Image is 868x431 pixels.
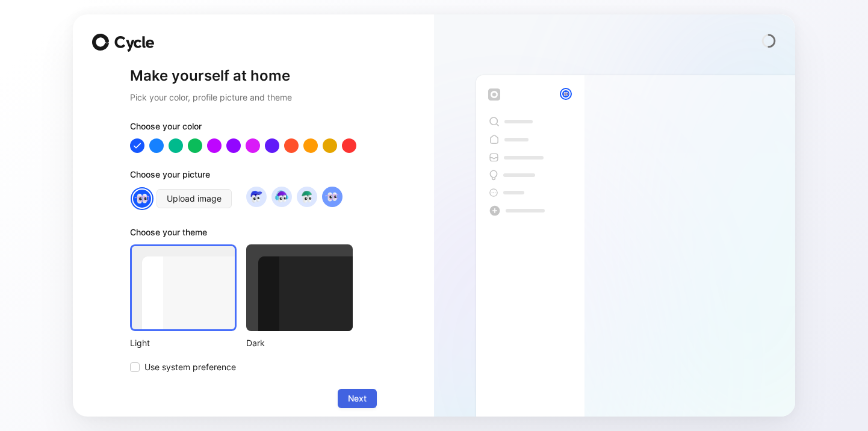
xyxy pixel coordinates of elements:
[338,389,377,408] button: Next
[561,89,571,99] img: avatar
[488,88,500,101] img: workspace-default-logo-wX5zAyuM.png
[273,188,290,205] img: avatar
[130,336,237,350] div: Light
[130,167,377,187] div: Choose your picture
[130,119,377,138] div: Choose your color
[157,189,232,208] button: Upload image
[167,191,222,206] span: Upload image
[130,66,377,85] h1: Make yourself at home
[348,391,367,406] span: Next
[299,188,315,205] img: avatar
[130,225,353,244] div: Choose your theme
[324,188,340,205] img: avatar
[248,188,264,205] img: avatar
[144,360,236,374] span: Use system preference
[246,336,353,350] div: Dark
[132,188,152,209] img: avatar
[130,90,377,105] h2: Pick your color, profile picture and theme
